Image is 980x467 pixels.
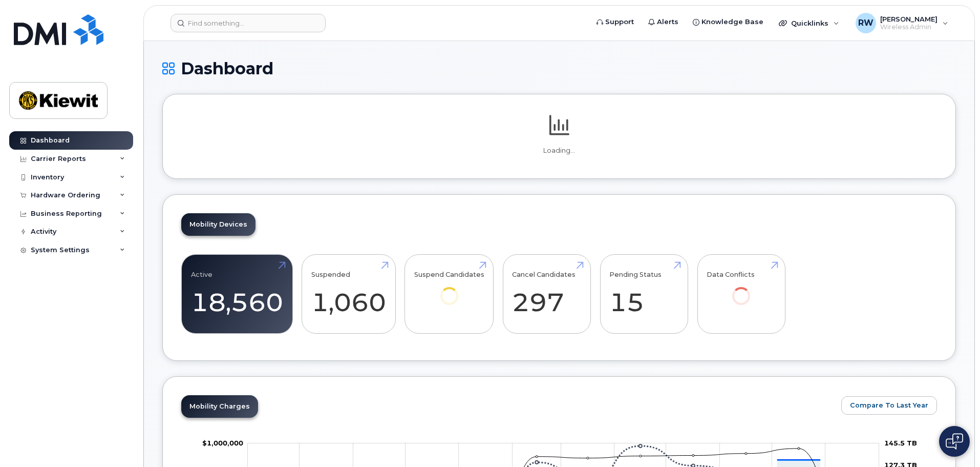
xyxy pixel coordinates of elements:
img: Open chat [946,433,963,450]
p: Loading... [181,146,937,155]
button: Compare To Last Year [841,396,937,415]
a: Suspend Candidates [414,260,484,319]
a: Active 18,560 [191,260,283,328]
tspan: $1,000,000 [202,439,243,447]
tspan: 145.5 TB [884,439,917,447]
a: Cancel Candidates 297 [512,260,581,328]
g: $0 [202,439,243,447]
a: Pending Status 15 [609,260,678,328]
span: Compare To Last Year [850,400,928,410]
a: Data Conflicts [707,260,776,319]
h1: Dashboard [162,59,956,77]
a: Suspended 1,060 [311,260,386,328]
a: Mobility Devices [181,213,255,236]
a: Mobility Charges [181,395,258,418]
